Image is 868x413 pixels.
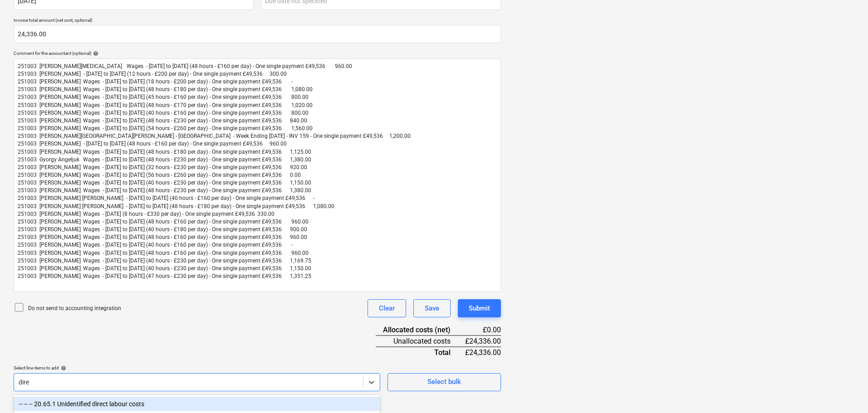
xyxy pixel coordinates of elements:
iframe: Chat Widget [823,369,868,413]
p: Do not send to accounting integration [28,305,121,312]
button: Submit [458,299,501,317]
div: £24,336.00 [465,335,501,347]
div: -- -- -- 20.65.1 Unidentified direct labour costs [14,397,380,411]
span: 251003 [PERSON_NAME] Wages - [DATE] to [DATE] (48 hours - £230 per day) - One single payment £49,... [18,117,307,124]
button: Select bulk [387,373,501,391]
div: Allocated costs (net) [376,325,465,335]
button: Clear [368,299,406,317]
span: 251003 Gyorgy Angeljuk Wages - [DATE] to [DATE] (48 hours - £230 per day) - One single payment £4... [18,156,311,163]
span: 251003 [PERSON_NAME] Wages - [DATE] to [DATE] (40 hours - £230 per day) - One single payment £49,... [18,258,311,264]
span: 251003 [PERSON_NAME] Wages - [DATE] to [DATE] (56 hours - £260 per day) - One single payment £49,... [18,172,301,178]
div: Comment for the accountant (optional) [14,50,501,56]
span: help [91,51,98,56]
span: 251003 [PERSON_NAME] Wages - [DATE] to [DATE] (54 hours - £260 per day) - One single payment £49,... [18,125,313,131]
span: 251003 [PERSON_NAME] [PERSON_NAME] - [DATE] to [DATE] (48 hours - £180 per day) - One single paym... [18,203,334,209]
p: Invoice total amount (net cost, optional) [14,17,501,25]
div: Submit [469,302,490,314]
span: 251003 [PERSON_NAME] Wages - [DATE] to [DATE] (18 hours - £200 per day) - One single payment £49,... [18,78,293,85]
span: help [59,365,66,371]
span: 251003 [PERSON_NAME] Wages - [DATE] to [DATE] (48 hours - £160 per day) - One single payment £49,... [18,234,307,240]
div: Select bulk [427,376,461,388]
span: 251003 [PERSON_NAME] Wages - [DATE] to [DATE] (48 hours - £160 per day) - One single payment £49,... [18,250,309,256]
span: 251003 [PERSON_NAME] Wages - [DATE] to [DATE] (48 hours - £230 per day) - One single payment £49,... [18,187,311,194]
span: 251003 [PERSON_NAME] - [DATE] to [DATE] (48 hours - £160 per day) - One single payment £49,536 96... [18,141,287,147]
div: Clear [379,302,395,314]
span: 251003 [PERSON_NAME] Wages - [DATE] to [DATE] (32 hours - £230 per day) - One single payment £49,... [18,164,307,170]
span: 251003 [PERSON_NAME] Wages - [DATE] to [DATE] (40 hours - £230 per day) - One single payment £49,... [18,180,311,186]
span: 251003 [PERSON_NAME] Wages - [DATE] to [DATE] (48 hours - £160 per day) - One single payment £49,... [18,219,309,225]
span: 251003 [PERSON_NAME] Wages - [DATE] to [DATE] (48 hours - £170 per day) - One single payment £49,... [18,102,313,108]
span: 251003 [PERSON_NAME] Wages - [DATE] to [DATE] (40 hours - £160 per day) - One single payment £49,... [18,242,293,248]
div: £24,336.00 [465,347,501,358]
span: 251003 [PERSON_NAME][GEOGRAPHIC_DATA][PERSON_NAME] - [GEOGRAPHIC_DATA] - Week Ending [DATE] - INV... [18,133,411,139]
input: Invoice total amount (net cost, optional) [14,25,501,43]
div: Unallocated costs [376,335,465,347]
span: 251003 [PERSON_NAME] Wages - [DATE] to [DATE] (40 hours - £230 per day) - One single payment £49,... [18,265,311,272]
div: Total [376,347,465,358]
span: 251003 [PERSON_NAME] - [DATE] to [DATE] (12 hours - £200 per day) - One single payment £49,536 30... [18,71,287,77]
span: 251003 [PERSON_NAME] [PERSON_NAME] - [DATE] to [DATE] (40 hours - £160 per day) - One single paym... [18,195,314,201]
span: 251003 [PERSON_NAME] Wages - [DATE] to [DATE] (45 hours - £160 per day) - One single payment £49,... [18,94,309,100]
button: Save [413,299,451,317]
span: 251003 [PERSON_NAME] Wages - [DATE] (8 hours - £330 per day) - One single payment £49,536 330.00 [18,211,275,217]
span: 251003 [PERSON_NAME] Wages - [DATE] to [DATE] (40 hours - £160 per day) - One single payment £49,... [18,110,309,116]
span: 251003 [PERSON_NAME] Wages - [DATE] to [DATE] (48 hours - £180 per day) - One single payment £49,... [18,149,311,155]
div: £0.00 [465,325,501,335]
span: 251003 [PERSON_NAME] Wages - [DATE] to [DATE] (40 hours - £180 per day) - One single payment £49,... [18,226,307,233]
span: 251003 [PERSON_NAME][MEDICAL_DATA] Wages - [DATE] to [DATE] (48 hours - £160 per day) - One singl... [18,63,352,69]
span: 251003 [PERSON_NAME] Wages - [DATE] to [DATE] (47 hours - £230 per day) - One single payment £49,... [18,273,311,279]
span: 251003 [PERSON_NAME] Wages - [DATE] to [DATE] (48 hours - £180 per day) - One single payment £49,... [18,86,313,92]
div: Select line-items to add [14,365,380,371]
div: Save [425,302,439,314]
